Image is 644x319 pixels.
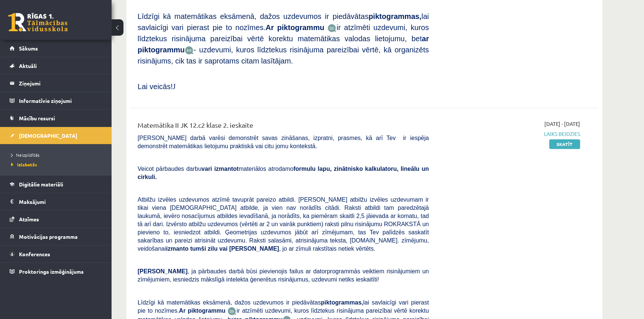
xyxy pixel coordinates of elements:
a: Motivācijas programma [10,228,102,245]
a: Konferences [10,245,102,263]
span: [PERSON_NAME] [138,268,187,274]
a: Aktuāli [10,57,102,74]
b: ar piktogrammu [138,35,429,54]
span: Atzīmes [19,216,39,222]
span: Veicot pārbaudes darbu materiālos atrodamo [138,166,429,180]
img: JfuEzvunn4EvwAAAAASUVORK5CYII= [228,307,236,315]
img: wKvN42sLe3LLwAAAABJRU5ErkJggg== [185,46,194,55]
span: Konferences [19,251,50,257]
a: Maksājumi [10,193,102,210]
span: Lai veicās! [138,82,173,91]
a: Neizpildītās [11,152,104,158]
span: Atbilžu izvēles uzdevumos atzīmē tavuprāt pareizo atbildi. [PERSON_NAME] atbilžu izvēles uzdevuma... [138,196,429,252]
b: formulu lapu, zinātnisko kalkulatoru, lineālu un cirkuli. [138,166,429,180]
span: Sākums [19,45,38,52]
a: Atzīmes [10,211,102,228]
span: Līdzīgi kā matemātikas eksāmenā, dažos uzdevumos ir piedāvātas lai savlaicīgi vari pierast pie to... [138,12,429,32]
span: Līdzīgi kā matemātikas eksāmenā, dažos uzdevumos ir piedāvātas lai savlaicīgi vari pierast pie to... [138,299,429,314]
b: Ar piktogrammu [265,23,324,32]
span: Aktuāli [19,62,37,69]
span: Digitālie materiāli [19,181,63,188]
span: J [173,82,176,91]
span: [PERSON_NAME] darbā varēsi demonstrēt savas zināšanas, izpratni, prasmes, kā arī Tev ir iespēja d... [138,135,429,149]
span: Izlabotās [11,162,37,167]
a: Sākums [10,40,102,57]
span: Mācību resursi [19,115,55,121]
a: Digitālie materiāli [10,176,102,193]
span: [DEMOGRAPHIC_DATA] [19,132,77,139]
a: Mācību resursi [10,110,102,127]
legend: Informatīvie ziņojumi [19,92,102,109]
a: Izlabotās [11,161,104,168]
span: Neizpildītās [11,152,39,158]
a: Rīgas 1. Tālmācības vidusskola [8,13,68,32]
span: Proktoringa izmēģinājums [19,268,84,275]
span: , ja pārbaudes darbā būsi pievienojis failus ar datorprogrammās veiktiem risinājumiem un zīmējumi... [138,268,429,283]
img: JfuEzvunn4EvwAAAAASUVORK5CYII= [328,24,337,32]
a: Skatīt [549,139,580,149]
b: vari izmantot [202,166,239,172]
span: ir atzīmēti uzdevumi, kuros līdztekus risinājuma pareizībai vērtē korektu matemātikas valodas lie... [138,23,429,54]
a: Ziņojumi [10,75,102,92]
legend: Maksājumi [19,193,102,210]
span: [DATE] - [DATE] [544,120,580,128]
legend: Ziņojumi [19,75,102,92]
b: tumši zilu vai [PERSON_NAME] [190,245,279,252]
span: Laiks beidzies [440,130,580,138]
a: Proktoringa izmēģinājums [10,263,102,280]
b: izmanto [166,245,189,252]
b: piktogrammas, [321,299,363,306]
span: Motivācijas programma [19,233,78,240]
div: Matemātika II JK 12.c2 klase 2. ieskaite [138,120,429,134]
b: Ar piktogrammu [179,307,225,314]
a: [DEMOGRAPHIC_DATA] [10,127,102,144]
a: Informatīvie ziņojumi [10,92,102,109]
span: - uzdevumi, kuros līdztekus risinājuma pareizībai vērtē, kā organizēts risinājums, cik tas ir sap... [138,46,429,65]
b: piktogrammas, [368,12,421,20]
